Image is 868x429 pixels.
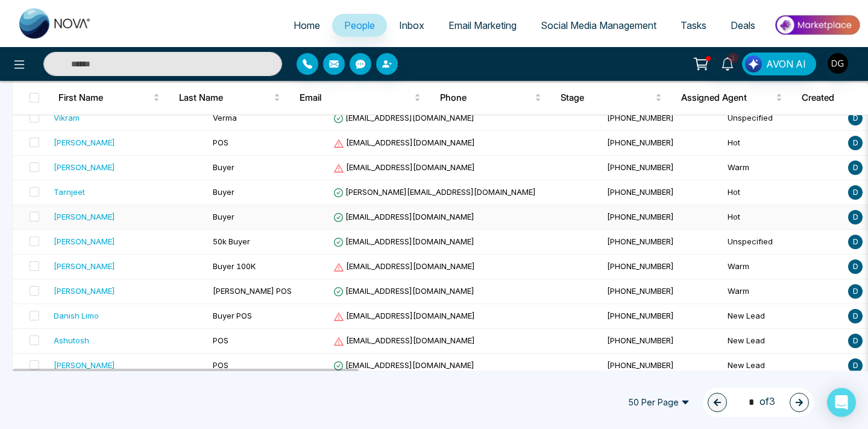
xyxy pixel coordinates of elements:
[213,335,228,345] span: POS
[54,359,115,371] div: [PERSON_NAME]
[723,279,843,304] td: Warm
[169,81,290,115] th: Last Name
[723,180,843,205] td: Hot
[773,11,861,39] img: Market-place.gif
[332,14,387,37] a: People
[607,162,674,172] span: [PHONE_NUMBER]
[448,19,517,31] span: Email Marketing
[440,91,532,105] span: Phone
[848,111,863,126] span: D
[848,309,863,323] span: D
[213,261,256,271] span: Buyer 100K
[723,354,843,378] td: New Lead
[333,212,474,221] span: [EMAIL_ADDRESS][DOMAIN_NAME]
[58,91,151,105] span: First Name
[54,260,115,272] div: [PERSON_NAME]
[723,329,843,354] td: New Lead
[607,237,674,246] span: [PHONE_NUMBER]
[213,113,237,122] span: Verma
[19,8,92,39] img: Nova CRM Logo
[723,255,843,279] td: Warm
[668,14,719,37] a: Tasks
[213,138,228,147] span: POS
[430,81,551,115] th: Phone
[742,52,816,75] button: AVON AI
[723,205,843,230] td: Hot
[54,235,115,247] div: [PERSON_NAME]
[333,261,475,271] span: [EMAIL_ADDRESS][DOMAIN_NAME]
[333,360,474,370] span: [EMAIL_ADDRESS][DOMAIN_NAME]
[294,19,320,31] span: Home
[848,136,863,150] span: D
[213,311,252,320] span: Buyer POS
[54,285,115,297] div: [PERSON_NAME]
[333,286,474,296] span: [EMAIL_ADDRESS][DOMAIN_NAME]
[333,138,475,147] span: [EMAIL_ADDRESS][DOMAIN_NAME]
[54,211,115,223] div: [PERSON_NAME]
[607,138,674,147] span: [PHONE_NUMBER]
[723,156,843,180] td: Warm
[848,185,863,200] span: D
[54,161,115,173] div: [PERSON_NAME]
[848,235,863,249] span: D
[741,394,775,410] span: of 3
[827,388,856,417] div: Open Intercom Messenger
[333,113,474,122] span: [EMAIL_ADDRESS][DOMAIN_NAME]
[848,334,863,348] span: D
[54,310,99,322] div: Danish Limo
[281,14,332,37] a: Home
[607,335,674,345] span: [PHONE_NUMBER]
[607,286,674,296] span: [PHONE_NUMBER]
[848,284,863,299] span: D
[723,304,843,329] td: New Lead
[213,162,234,172] span: Buyer
[213,286,292,296] span: [PERSON_NAME] POS
[49,81,169,115] th: First Name
[723,131,843,156] td: Hot
[723,230,843,255] td: Unspecified
[620,393,698,412] span: 50 Per Page
[713,52,742,74] a: 1
[848,259,863,274] span: D
[213,212,234,221] span: Buyer
[333,237,474,246] span: [EMAIL_ADDRESS][DOMAIN_NAME]
[848,160,863,175] span: D
[54,186,85,198] div: Tarnjeet
[541,19,656,31] span: Social Media Management
[719,14,767,37] a: Deals
[731,19,755,31] span: Deals
[213,187,234,197] span: Buyer
[766,57,806,71] span: AVON AI
[399,19,424,31] span: Inbox
[213,237,250,246] span: 50k Buyer
[607,311,674,320] span: [PHONE_NUMBER]
[681,19,706,31] span: Tasks
[723,106,843,131] td: Unspecified
[333,187,536,197] span: [PERSON_NAME][EMAIL_ADDRESS][DOMAIN_NAME]
[529,14,668,37] a: Social Media Management
[387,14,436,37] a: Inbox
[728,52,738,63] span: 1
[848,358,863,373] span: D
[607,113,674,122] span: [PHONE_NUMBER]
[607,360,674,370] span: [PHONE_NUMBER]
[179,91,271,105] span: Last Name
[681,91,773,105] span: Assigned Agent
[607,261,674,271] span: [PHONE_NUMBER]
[607,212,674,221] span: [PHONE_NUMBER]
[300,91,412,105] span: Email
[436,14,529,37] a: Email Marketing
[607,187,674,197] span: [PHONE_NUMBER]
[333,162,475,172] span: [EMAIL_ADDRESS][DOMAIN_NAME]
[54,136,115,148] div: [PERSON_NAME]
[333,335,475,345] span: [EMAIL_ADDRESS][DOMAIN_NAME]
[333,311,475,320] span: [EMAIL_ADDRESS][DOMAIN_NAME]
[848,210,863,224] span: D
[671,81,792,115] th: Assigned Agent
[561,91,653,105] span: Stage
[745,56,762,72] img: Lead Flow
[54,334,89,346] div: Ashutosh
[828,53,848,74] img: User Avatar
[344,19,375,31] span: People
[54,112,80,124] div: Vikram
